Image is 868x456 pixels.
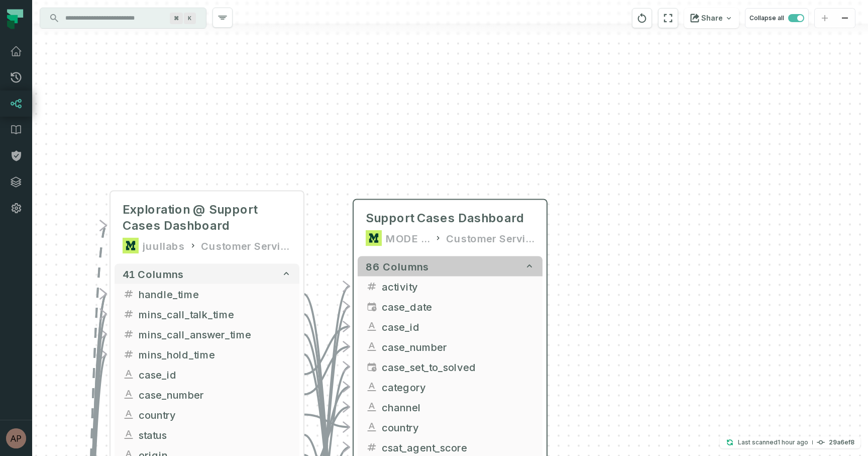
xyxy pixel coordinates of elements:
button: Collapse all [745,8,809,28]
span: handle_time [139,287,291,302]
button: category [358,377,542,397]
span: case_number [382,339,534,354]
button: case_date [358,297,542,317]
div: juullabs [143,238,185,254]
span: timestamp [366,301,378,313]
span: case_date [382,299,534,314]
span: decimal [123,328,135,340]
span: Press ⌘ + K to focus the search bar [170,13,183,24]
span: Support Cases Dashboard [366,210,524,226]
span: string [366,421,378,433]
div: Customer Service Ops [201,238,291,254]
span: string [366,341,378,353]
span: timestamp [366,361,378,373]
button: country [115,405,299,425]
button: Share [684,8,739,28]
span: Exploration @ Support Cases Dashboard [123,202,291,234]
button: Last scanned[DATE] 3:23:47 PM29a6ef8 [720,436,860,448]
button: mins_hold_time [115,344,299,364]
img: avatar of Aryan Siddhabathula (c) [6,428,26,448]
div: MODE ANALYTICS [386,230,430,246]
span: decimal [123,288,135,300]
span: mins_hold_time [139,347,291,362]
span: string [366,401,378,413]
g: Edge from b281c568c39106fcbaa18af77c3fad1b to 7a6b665e8096a438dc8802652e1a0ccd [303,415,350,427]
span: status [139,427,291,442]
button: case_id [115,364,299,385]
span: decimal [123,348,135,360]
span: string [123,429,135,441]
button: country [358,417,542,437]
span: channel [382,400,534,415]
span: string [123,369,135,381]
span: case_set_to_solved [382,359,534,375]
span: string [123,409,135,421]
span: string [366,381,378,393]
span: string [366,321,378,333]
span: mins_call_talk_time [139,307,291,322]
span: decimal [366,441,378,453]
button: activity [358,277,542,297]
span: decimal [123,308,135,320]
span: country [139,407,291,422]
button: status [115,425,299,445]
span: 41 columns [123,268,184,280]
button: zoom out [835,9,855,28]
button: case_set_to_solved [358,357,542,377]
button: channel [358,397,542,417]
h4: 29a6ef8 [829,439,854,445]
button: case_number [358,337,542,357]
g: Edge from b281c568c39106fcbaa18af77c3fad1b to 7a6b665e8096a438dc8802652e1a0ccd [303,327,350,375]
span: case_number [139,387,291,402]
span: case_id [382,319,534,334]
span: 86 columns [366,260,429,272]
span: mins_call_answer_time [139,327,291,342]
span: string [123,389,135,401]
button: mins_call_talk_time [115,304,299,324]
span: csat_agent_score [382,440,534,455]
div: Customer Service Ops [446,230,534,246]
relative-time: Oct 3, 2025, 3:23 PM EDT [778,438,808,446]
span: country [382,420,534,435]
span: case_id [139,367,291,382]
span: activity [382,279,534,294]
span: Press ⌘ + K to focus the search bar [184,13,196,24]
span: decimal [366,281,378,293]
button: case_number [115,385,299,405]
g: Edge from b281c568c39106fcbaa18af77c3fad1b to 7a6b665e8096a438dc8802652e1a0ccd [303,347,350,395]
span: category [382,380,534,395]
button: mins_call_answer_time [115,324,299,344]
button: handle_time [115,284,299,304]
button: case_id [358,317,542,337]
p: Last scanned [738,437,808,447]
